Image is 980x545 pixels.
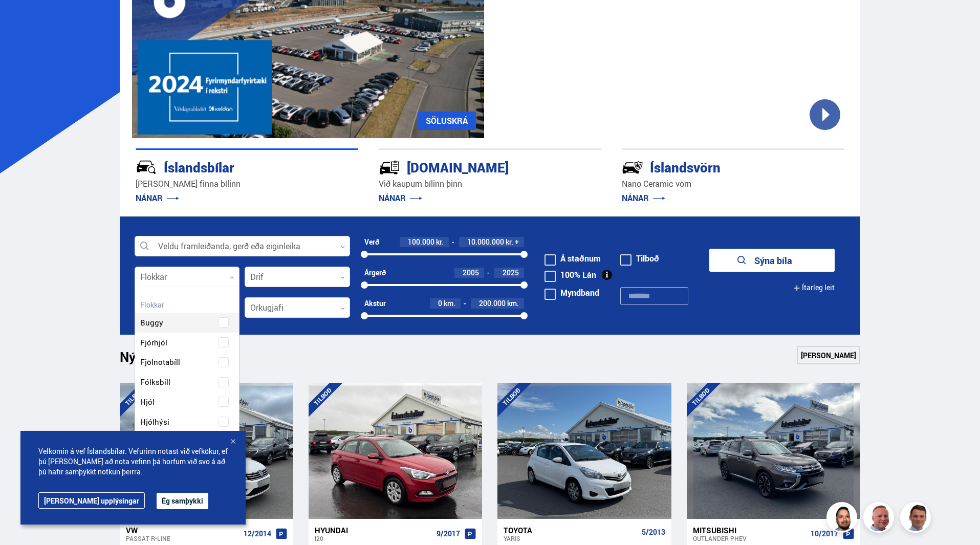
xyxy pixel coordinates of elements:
span: Fjölnotabíll [140,355,180,369]
div: Íslandsvörn [622,158,808,176]
label: Myndband [545,289,599,297]
span: kr. [436,238,444,246]
a: [PERSON_NAME] [797,346,860,364]
span: 200.000 [479,298,506,308]
span: Fólksbíll [140,375,170,389]
div: Toyota [504,526,637,535]
img: JRvxyua_JYH6wB4c.svg [136,157,157,178]
span: 10/2017 [811,530,838,538]
div: i20 [315,535,432,542]
button: Open LiveChat chat widget [8,4,39,35]
label: Tilboð [620,254,659,263]
div: Akstur [364,299,386,308]
a: NÁNAR [622,192,665,204]
div: Yaris [504,535,637,542]
span: Hjól [140,395,155,409]
div: Mitsubishi [693,526,807,535]
div: VW [126,526,239,535]
span: 0 [438,298,442,308]
img: nhp88E3Fdnt1Opn2.png [828,504,859,534]
span: 2005 [463,268,479,277]
span: km. [507,299,519,308]
p: Við kaupum bílinn þinn [379,178,601,190]
span: 100.000 [408,237,434,247]
img: -Svtn6bYgwAsiwNX.svg [622,157,643,178]
div: Passat R-LINE [126,535,239,542]
span: 5/2013 [642,528,665,536]
img: tr5P-W3DuiFaO7aO.svg [379,157,400,178]
span: Hjólhýsi [140,415,169,429]
div: [DOMAIN_NAME] [379,158,565,176]
div: Árgerð [364,269,386,277]
span: 9/2017 [437,530,460,538]
img: FbJEzSuNWCJXmdc-.webp [902,504,932,534]
span: km. [444,299,455,308]
span: + [515,238,519,246]
a: NÁNAR [136,192,179,204]
div: Outlander PHEV [693,535,807,542]
label: Á staðnum [545,254,601,263]
p: [PERSON_NAME] finna bílinn [136,178,358,190]
span: 10.000.000 [467,237,504,247]
a: NÁNAR [379,192,422,204]
label: 100% Lán [545,271,596,279]
div: Verð [364,238,379,246]
span: 12/2014 [244,530,271,538]
p: Nano Ceramic vörn [622,178,844,190]
div: Íslandsbílar [136,158,322,176]
a: [PERSON_NAME] upplýsingar [38,492,145,509]
span: Buggy [140,315,163,330]
span: Fjórhjól [140,335,167,350]
img: siFngHWaQ9KaOqBr.png [865,504,896,534]
div: Hyundai [315,526,432,535]
button: Ég samþykki [157,493,208,509]
button: Ítarleg leit [793,276,835,299]
a: SÖLUSKRÁ [418,112,476,130]
span: Velkomin á vef Íslandsbílar. Vefurinn notast við vefkökur, ef þú [PERSON_NAME] að nota vefinn þá ... [38,446,228,477]
span: kr. [506,238,513,246]
h1: Nýtt á skrá [120,349,202,370]
span: 2025 [503,268,519,277]
button: Sýna bíla [709,249,835,272]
